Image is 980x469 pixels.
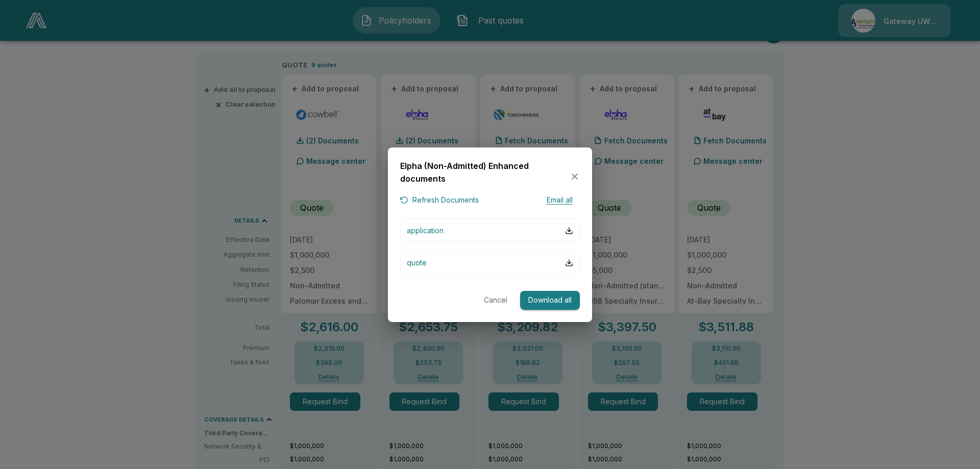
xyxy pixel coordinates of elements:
[400,218,580,242] button: application
[400,159,570,185] h6: Elpha (Non-Admitted) Enhanced documents
[400,194,479,207] button: Refresh Documents
[400,251,580,275] button: quote
[479,291,512,310] button: Cancel
[407,225,444,236] p: application
[520,291,580,310] button: Download all
[539,194,580,207] button: Email all
[407,257,427,268] p: quote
